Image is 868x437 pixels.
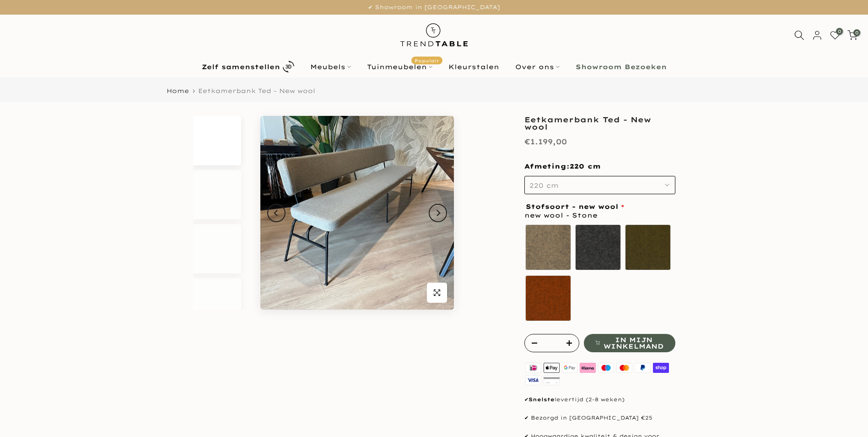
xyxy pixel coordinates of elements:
[633,361,652,374] img: paypal
[524,395,675,404] p: ✔ levertijd (2-8 weken)
[579,361,597,374] img: klarna
[847,30,857,40] a: 0
[524,116,675,131] h1: Eetkamerbank Ted - New wool
[440,61,507,72] a: Kleurstalen
[528,396,555,403] strong: Snelste
[524,374,543,386] img: visa
[411,56,442,64] span: Populair
[524,414,675,423] p: ✔ Bezorgd in [GEOGRAPHIC_DATA] €25
[597,361,615,374] img: maestro
[507,61,567,72] a: Over ons
[567,61,674,72] a: Showroom Bezoeken
[267,204,286,222] button: Previous
[394,15,474,55] img: trend-table
[615,361,634,374] img: master
[524,176,675,194] button: 220 cm
[359,61,440,72] a: TuinmeubelenPopulair
[570,162,601,171] span: 220 cm
[429,204,447,222] button: Next
[524,361,543,374] img: ideal
[652,361,670,374] img: shopify pay
[830,30,840,40] a: 0
[524,135,567,148] div: €1.199,00
[584,334,675,352] button: In mijn winkelmand
[529,181,559,190] span: 220 cm
[524,162,601,170] span: Afmeting:
[11,2,857,12] p: ✔ Showroom in [GEOGRAPHIC_DATA]
[167,88,189,94] a: Home
[561,361,579,374] img: google pay
[302,61,359,72] a: Meubels
[853,29,860,36] span: 0
[542,374,561,386] img: american express
[836,28,843,35] span: 0
[604,337,663,350] span: In mijn winkelmand
[576,64,667,70] b: Showroom Bezoeken
[526,203,624,210] span: Stofsoort - new wool
[202,64,280,70] b: Zelf samenstellen
[194,59,302,75] a: Zelf samenstellen
[542,361,561,374] img: apple pay
[524,210,598,221] span: new wool - Stone
[198,87,315,94] span: Eetkamerbank Ted - New wool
